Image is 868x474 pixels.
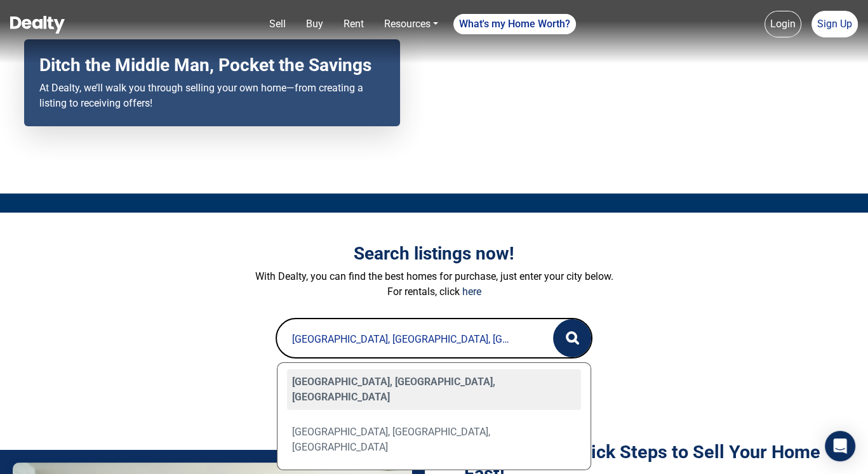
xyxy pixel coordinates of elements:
a: Resources [378,11,443,37]
h2: Ditch the Middle Man, Pocket the Savings [39,55,385,76]
a: here [462,286,481,298]
a: Buy [300,11,328,37]
a: Sell [264,11,290,37]
a: Rent [338,11,368,37]
h3: Search listings now! [82,243,787,265]
p: With Dealty, you can find the best homes for purchase, just enter your city below. [82,269,787,284]
div: Open Intercom Messenger [825,431,855,461]
iframe: BigID CMP Widget [6,436,44,474]
img: Dealty - Buy, Sell & Rent Homes [10,16,65,34]
p: For rentals, click [82,284,787,300]
div: [GEOGRAPHIC_DATA], [GEOGRAPHIC_DATA], [GEOGRAPHIC_DATA] [287,369,582,410]
a: Sign Up [811,11,858,37]
p: At Dealty, we’ll walk you through selling your own home—from creating a listing to receiving offers! [39,81,385,111]
a: Login [765,11,801,37]
input: Search by city... [277,319,528,360]
div: [GEOGRAPHIC_DATA], [GEOGRAPHIC_DATA], [GEOGRAPHIC_DATA] [287,419,582,460]
a: What's my Home Worth? [453,14,576,34]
